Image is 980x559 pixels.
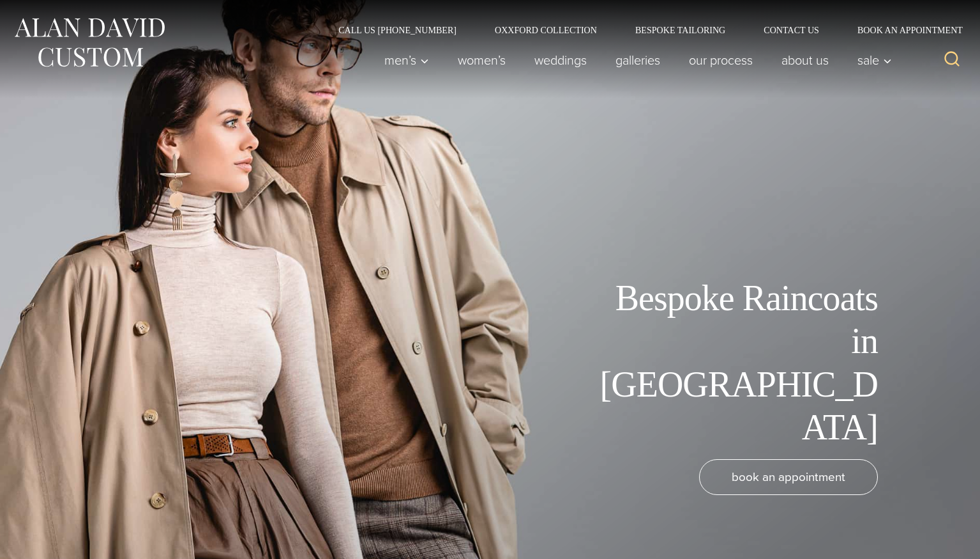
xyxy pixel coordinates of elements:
img: Alan David Custom [13,14,166,71]
span: Sale [857,54,892,67]
a: About Us [767,47,843,73]
button: View Search Form [937,45,967,75]
a: Our Process [675,47,767,73]
a: Women’s [444,47,520,73]
h1: Bespoke Raincoats in [GEOGRAPHIC_DATA] [591,277,878,449]
a: Bespoke Tailoring [616,26,744,35]
nav: Primary Navigation [370,47,899,73]
a: book an appointment [699,459,878,495]
span: Men’s [384,54,429,67]
a: Book an Appointment [838,26,967,35]
a: Contact Us [744,26,838,35]
span: book an appointment [732,468,845,486]
nav: Secondary Navigation [319,26,967,35]
a: Call Us [PHONE_NUMBER] [319,26,476,35]
a: weddings [520,47,601,73]
a: Galleries [601,47,675,73]
a: Oxxford Collection [476,26,616,35]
